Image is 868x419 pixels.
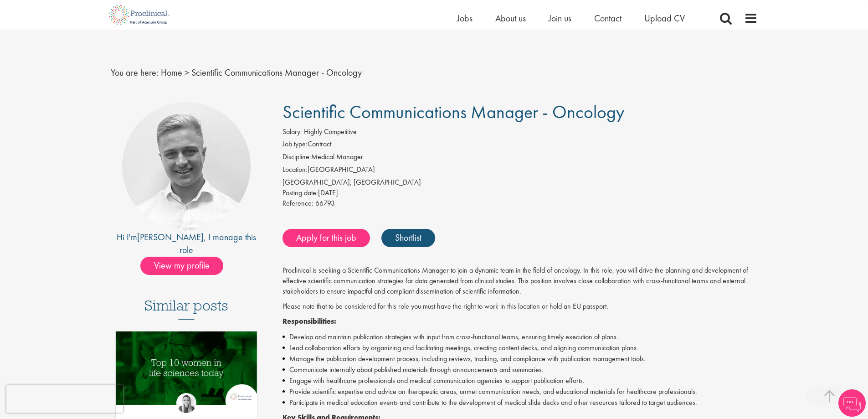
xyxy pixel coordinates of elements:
a: [PERSON_NAME] [137,231,204,243]
a: Shortlist [381,229,435,247]
span: Highly Competitive [304,127,357,136]
img: imeage of recruiter Joshua Bye [122,102,251,231]
li: Engage with healthcare professionals and medical communication agencies to support publication ef... [282,375,758,386]
p: Proclinical is seeking a Scientific Communications Manager to join a dynamic team in the field of... [282,265,758,297]
label: Discipline: [282,152,311,162]
h3: Similar posts [144,298,228,320]
a: View my profile [140,259,232,270]
li: Provide scientific expertise and advice on therapeutic areas, unmet communication needs, and educ... [282,386,758,397]
span: View my profile [140,257,223,275]
div: Hi I'm , I manage this role [111,231,262,257]
p: Please note that to be considered for this role you must have the right to work in this location ... [282,301,758,312]
li: Develop and maintain publication strategies with input from cross-functional teams, ensuring time... [282,331,758,342]
label: Salary: [282,127,302,137]
li: Contract [282,139,758,152]
span: > [185,67,189,78]
li: Participate in medical education events and contribute to the development of medical slide decks ... [282,397,758,408]
span: Posting date: [282,188,318,197]
a: Upload CV [644,12,685,24]
li: Communicate internally about published materials through announcements and summaries. [282,364,758,375]
label: Reference: [282,198,313,209]
span: Scientific Communications Manager - Oncology [282,100,624,124]
strong: Responsibilities: [282,316,336,326]
li: Manage the publication development process, including reviews, tracking, and compliance with publ... [282,353,758,364]
label: Location: [282,165,308,175]
iframe: reCAPTCHA [6,385,123,413]
li: Lead collaboration efforts by organizing and facilitating meetings, creating content decks, and a... [282,342,758,353]
a: Join us [549,12,571,24]
span: 66793 [315,198,335,208]
span: You are here: [111,67,159,78]
li: [GEOGRAPHIC_DATA] [282,165,758,177]
a: Jobs [457,12,473,24]
li: Medical Manager [282,152,758,165]
a: About us [495,12,526,24]
img: Hannah Burke [176,393,196,413]
div: [GEOGRAPHIC_DATA], [GEOGRAPHIC_DATA] [282,177,758,188]
label: Job type: [282,139,308,150]
a: breadcrumb link [161,67,182,78]
span: Scientific Communications Manager - Oncology [191,67,362,78]
div: [DATE] [282,188,758,198]
a: Apply for this job [282,229,370,247]
img: Chatbot [838,389,866,417]
a: Contact [594,12,621,24]
a: Link to a post [116,331,257,412]
img: Top 10 women in life sciences today [116,331,257,405]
